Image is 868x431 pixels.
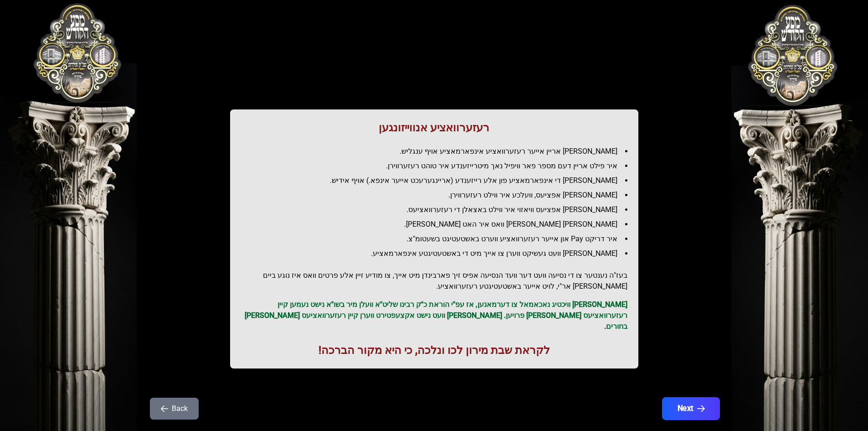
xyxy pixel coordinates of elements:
[150,398,199,420] button: Back
[248,204,627,215] li: [PERSON_NAME] אפציעס וויאזוי איר ווילט באצאלן די רעזערוואציעס.
[241,343,627,358] h1: לקראת שבת מירון לכו ונלכה, כי היא מקור הברכה!
[241,270,627,292] h2: בעז"ה נענטער צו די נסיעה וועט דער וועד הנסיעה אפיס זיך פארבינדן מיט אייך, צו מודיע זיין אלע פרטים...
[248,234,627,244] li: איר דריקט Pay און אייער רעזערוואציע ווערט באשטעטיגט בשעטומ"צ.
[241,120,627,135] h1: רעזערוואציע אנווייזונגען
[241,299,627,332] p: [PERSON_NAME] וויכטיג נאכאמאל צו דערמאנען, אז עפ"י הוראת כ"ק רבינו שליט"א וועלן מיר בשו"א נישט נע...
[248,161,627,171] li: איר פילט אריין דעם מספר פאר וויפיל נאך מיטרייזענדע איר טוהט רעזערווירן.
[248,248,627,259] li: [PERSON_NAME] וועט געשיקט ווערן צו אייך מיט די באשטעטיגטע אינפארמאציע.
[248,219,627,230] li: [PERSON_NAME] [PERSON_NAME] וואס איר האט [PERSON_NAME].
[248,146,627,157] li: [PERSON_NAME] אריין אייער רעזערוואציע אינפארמאציע אויף ענגליש.
[662,397,719,420] button: Next
[248,190,627,201] li: [PERSON_NAME] אפציעס, וועלכע איר ווילט רעזערווירן.
[248,175,627,186] li: [PERSON_NAME] די אינפארמאציע פון אלע רייזענדע (אריינגערעכט אייער אינפא.) אויף אידיש.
